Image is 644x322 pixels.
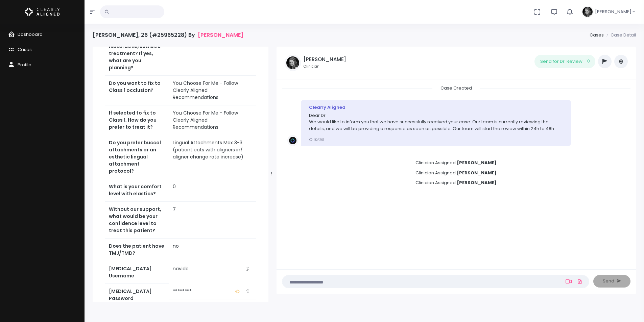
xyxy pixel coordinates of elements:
img: Header Avatar [581,6,594,18]
td: You Choose For Me - Follow Clearly Aligned Recommendations [169,76,256,105]
td: 0 [169,179,256,202]
small: [DATE] [309,137,324,142]
td: You Choose For Me - Follow Clearly Aligned Recommendations [169,105,256,135]
a: [PERSON_NAME] [198,32,243,38]
th: Do you prefer buccal attachments or an esthetic lingual attachment protocol? [105,135,169,179]
td: Lingual Attachments Max 3-3 (patient eats with aligners in/ aligner change rate increase) [169,135,256,179]
small: Clinician [304,64,346,69]
span: Case Created [432,83,480,93]
b: [PERSON_NAME] [457,179,497,186]
h4: [PERSON_NAME], 26 (#25965228) By [93,32,243,38]
b: [PERSON_NAME] [457,159,497,166]
p: Dear Dr. We would like to inform you that we have successfully received your case. Our team is cu... [309,112,563,132]
th: [MEDICAL_DATA] Password [105,284,169,306]
a: Add Files [576,275,584,288]
span: Clinician Assigned: [407,157,505,168]
th: Do you want to fix to Class 1 occlusion? [105,76,169,105]
h5: [PERSON_NAME] [304,56,346,63]
b: [PERSON_NAME] [457,170,497,176]
th: Are you planning any restorative/esthetic treatment? If yes, what are you planning? [105,32,169,76]
a: Cases [590,32,604,38]
div: scrollable content [282,85,630,262]
span: Dashboard [18,31,43,38]
th: Does the patient have TMJ/TMD? [105,239,169,261]
button: Send for Dr. Review [534,55,595,68]
th: [MEDICAL_DATA] Username [105,261,169,284]
div: scrollable content [93,47,268,302]
span: Clinician Assigned: [407,168,505,178]
div: Clearly Aligned [309,104,563,111]
a: Add Loom Video [564,279,573,284]
li: Case Detail [604,32,636,39]
span: Clinician Assigned: [407,177,505,188]
span: Cases [18,46,32,53]
td: navidb [169,261,256,277]
th: Without our support, what would be your confidence level to treat this patient? [105,202,169,239]
td: no [169,239,256,261]
td: no [169,32,256,76]
td: 7 [169,202,256,239]
img: Logo Horizontal [25,5,60,19]
span: Profile [18,61,31,68]
span: [PERSON_NAME] [595,8,631,15]
th: What is your comfort level with elastics? [105,179,169,202]
th: If selected to fix to Class 1, How do you prefer to treat it? [105,105,169,135]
